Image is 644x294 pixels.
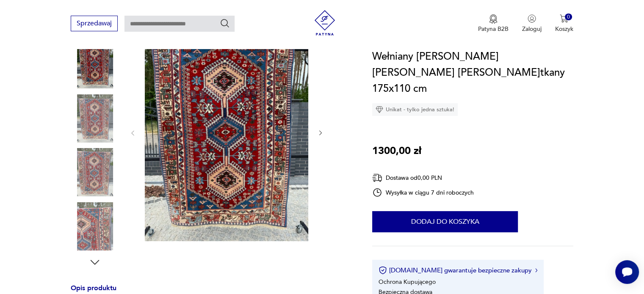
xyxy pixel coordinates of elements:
img: Zdjęcie produktu Wełniany Kazak Kaukaz dywan Kaukazki r.tkany 175x110 cm [145,23,308,241]
img: Patyna - sklep z meblami i dekoracjami vintage [312,10,337,36]
p: Koszyk [555,25,573,33]
button: 0Koszyk [555,14,573,33]
a: Ikona medaluPatyna B2B [478,14,509,33]
img: Ikona medalu [489,14,498,24]
button: Sprzedawaj [71,16,118,31]
img: Zdjęcie produktu Wełniany Kazak Kaukaz dywan Kaukazki r.tkany 175x110 cm [71,40,119,88]
p: Patyna B2B [478,25,509,33]
img: Zdjęcie produktu Wełniany Kazak Kaukaz dywan Kaukazki r.tkany 175x110 cm [71,202,119,250]
img: Ikona dostawy [372,173,382,183]
a: Sprzedawaj [71,21,118,27]
button: Szukaj [220,18,230,28]
button: [DOMAIN_NAME] gwarantuje bezpieczne zakupy [379,266,537,275]
div: Unikat - tylko jedna sztuka! [372,103,458,116]
li: Ochrona Kupującego [379,278,436,286]
img: Ikonka użytkownika [528,14,536,23]
img: Ikona diamentu [376,106,383,113]
iframe: Smartsupp widget button [615,260,639,284]
div: Dostawa od 0,00 PLN [372,173,474,183]
img: Zdjęcie produktu Wełniany Kazak Kaukaz dywan Kaukazki r.tkany 175x110 cm [71,148,119,196]
h1: Wełniany [PERSON_NAME] [PERSON_NAME] [PERSON_NAME]tkany 175x110 cm [372,49,573,97]
div: 0 [565,14,572,21]
img: Ikona certyfikatu [379,266,387,275]
div: Wysyłka w ciągu 7 dni roboczych [372,187,474,198]
img: Ikona strzałki w prawo [535,268,538,272]
button: Patyna B2B [478,14,509,33]
button: Dodaj do koszyka [372,211,518,232]
p: Zaloguj [522,25,542,33]
p: 1300,00 zł [372,143,421,159]
img: Zdjęcie produktu Wełniany Kazak Kaukaz dywan Kaukazki r.tkany 175x110 cm [71,94,119,143]
img: Ikona koszyka [560,14,568,23]
button: Zaloguj [522,14,542,33]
